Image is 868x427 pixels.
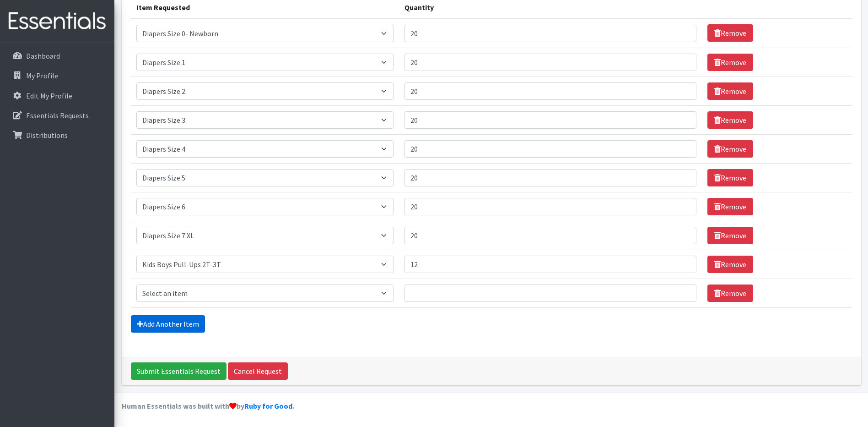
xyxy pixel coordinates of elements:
a: Dashboard [4,47,111,65]
p: Essentials Requests [26,111,89,120]
p: Dashboard [26,51,60,60]
a: Distributions [4,126,111,144]
p: My Profile [26,71,58,80]
a: Remove [707,24,753,42]
a: Remove [707,198,753,215]
a: My Profile [4,66,111,85]
strong: Human Essentials was built with by . [122,401,294,411]
a: Remove [707,227,753,244]
a: Remove [707,54,753,71]
a: Remove [707,82,753,100]
a: Add Another Item [131,315,205,333]
input: Submit Essentials Request [131,362,226,380]
a: Remove [707,169,753,186]
p: Distributions [26,131,68,140]
a: Remove [707,256,753,273]
a: Edit My Profile [4,87,111,105]
a: Remove [707,285,753,302]
p: Edit My Profile [26,91,72,100]
a: Cancel Request [228,362,288,380]
img: HumanEssentials [4,6,111,37]
a: Remove [707,140,753,158]
a: Essentials Requests [4,106,111,125]
a: Ruby for Good [244,401,292,411]
a: Remove [707,111,753,129]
